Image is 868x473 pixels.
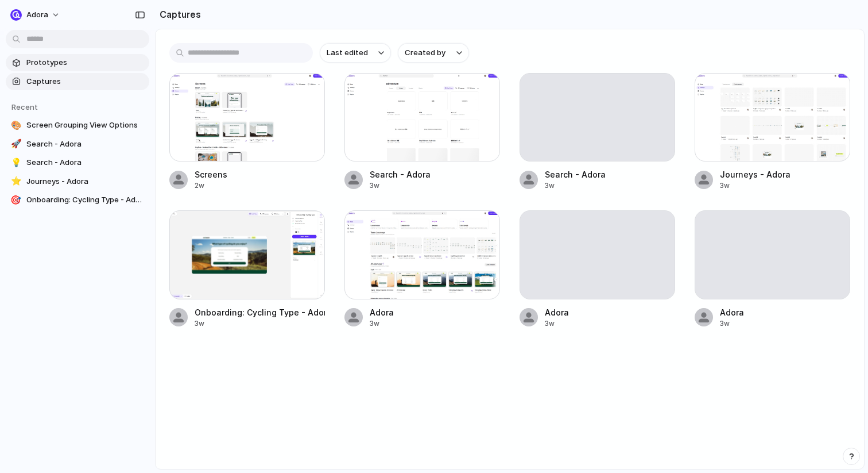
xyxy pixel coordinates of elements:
[398,43,469,63] button: Created by
[26,194,145,206] span: Onboarding: Cycling Type - Adora
[370,318,394,329] div: 3w
[10,120,22,131] div: 🎨
[405,47,445,59] span: Created by
[26,57,145,68] span: Prototypes
[26,120,145,131] span: Screen Grouping View Options
[370,306,394,318] div: Adora
[370,180,431,191] div: 3w
[320,43,391,63] button: Last edited
[6,6,66,24] button: adora
[370,168,431,180] div: Search - Adora
[155,7,201,21] h2: Captures
[11,102,38,111] span: Recent
[26,139,145,150] span: Search - Adora
[720,180,790,191] div: 3w
[6,154,149,171] a: 💡Search - Adora
[195,180,227,191] div: 2w
[195,318,325,329] div: 3w
[10,176,22,187] div: ⭐
[545,306,569,318] div: Adora
[545,180,606,191] div: 3w
[6,117,149,134] a: 🎨Screen Grouping View Options
[195,306,325,318] div: Onboarding: Cycling Type - Adora
[26,9,48,21] span: adora
[327,47,368,59] span: Last edited
[10,194,22,206] div: 🎯
[720,168,790,180] div: Journeys - Adora
[26,157,145,168] span: Search - Adora
[720,306,744,318] div: Adora
[720,318,744,329] div: 3w
[6,54,149,71] a: Prototypes
[545,168,606,180] div: Search - Adora
[10,157,22,168] div: 💡
[26,76,145,87] span: Captures
[6,173,149,190] a: ⭐Journeys - Adora
[10,139,22,150] div: 🚀
[6,136,149,153] a: 🚀Search - Adora
[6,73,149,90] a: Captures
[6,191,149,209] a: 🎯Onboarding: Cycling Type - Adora
[26,176,145,187] span: Journeys - Adora
[195,168,227,180] div: Screens
[545,318,569,329] div: 3w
